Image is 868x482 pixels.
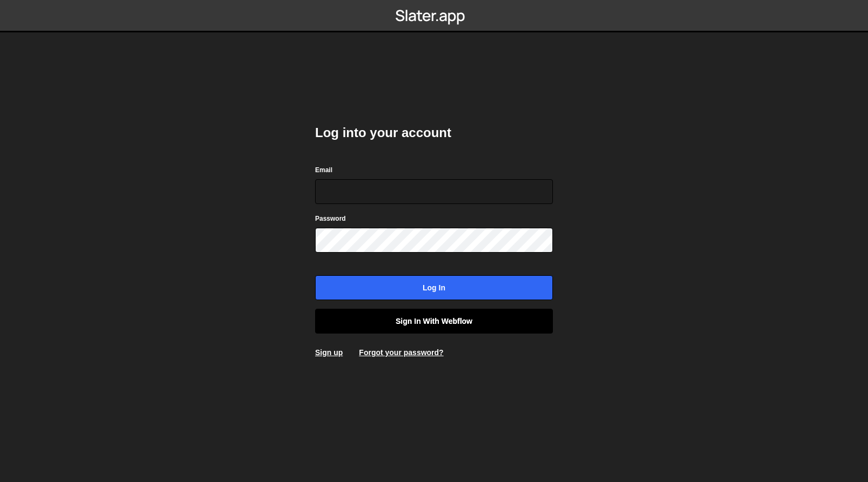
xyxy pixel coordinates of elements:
[315,165,332,175] label: Email
[359,348,443,357] a: Forgot your password?
[315,309,553,334] a: Sign in with Webflow
[315,275,553,300] input: Log in
[315,348,343,357] a: Sign up
[315,213,346,224] label: Password
[315,124,553,141] h2: Log into your account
